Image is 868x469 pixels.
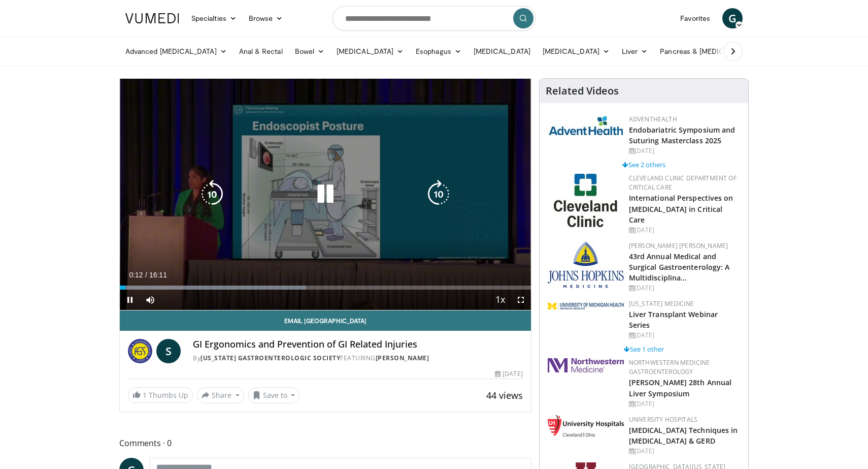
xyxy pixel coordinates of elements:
img: VuMedi Logo [125,13,179,23]
a: S [156,339,181,363]
a: Liver Transplant Webinar Series [629,309,718,330]
div: [DATE] [629,284,740,293]
img: c99d8ef4-c3cd-4e38-8428-4f59a70fa7e8.jpg.150x105_q85_autocrop_double_scale_upscale_version-0.2.jpg [548,241,624,288]
span: 16:11 [149,271,167,279]
a: Endobariatric Symposium and Suturing Masterclass 2025 [629,125,736,145]
img: Florida Gastroenterologic Society [128,339,152,363]
div: [DATE] [629,447,740,456]
a: Specialties [185,8,243,28]
img: 5c3c682d-da39-4b33-93a5-b3fb6ba9580b.jpg.150x105_q85_autocrop_double_scale_upscale_version-0.2.jpg [548,115,624,136]
img: 4dda5019-df37-4809-8c64-bdc3c4697fb4.png.150x105_q85_autocrop_double_scale_upscale_version-0.2.png [548,415,624,437]
span: / [145,271,147,279]
a: Favorites [674,8,716,28]
a: Liver [616,41,654,61]
button: Mute [140,290,160,310]
button: Share [197,387,244,403]
div: [DATE] [629,146,740,155]
button: Fullscreen [511,290,531,310]
a: [US_STATE] Medicine [629,299,694,308]
span: 1 [143,390,147,400]
div: Progress Bar [120,286,531,290]
a: Email [GEOGRAPHIC_DATA] [120,310,531,331]
a: Bowel [289,41,330,61]
span: 0:12 [129,271,143,279]
a: See 1 other [624,345,664,354]
h4: Related Videos [546,85,619,97]
a: [MEDICAL_DATA] Techniques in [MEDICAL_DATA] & GERD [629,425,738,446]
div: [DATE] [495,369,522,379]
div: By FEATURING [193,354,523,363]
h4: GI Ergonomics and Prevention of GI Related Injuries [193,339,523,350]
div: [DATE] [629,226,740,235]
a: Anal & Rectal [233,41,289,61]
a: Northwestern Medicine Gastroenterology [629,358,710,376]
a: Browse [243,8,289,28]
a: [PERSON_NAME] 28th Annual Liver Symposium [629,378,732,398]
div: [DATE] [629,331,740,340]
a: [PERSON_NAME] [PERSON_NAME] [629,241,728,250]
a: Pancreas & [MEDICAL_DATA] [654,41,773,61]
a: [MEDICAL_DATA] [468,41,537,61]
div: [DATE] [629,399,740,409]
button: Pause [120,290,140,310]
a: [US_STATE] Gastroenterologic Society [201,354,340,362]
a: [MEDICAL_DATA] [537,41,616,61]
a: Esophagus [410,41,468,61]
input: Search topics, interventions [332,6,536,30]
a: International Perspectives on [MEDICAL_DATA] in Critical Care [629,193,733,224]
button: Save to [248,387,300,403]
a: University Hospitals [629,415,697,424]
img: 7efbc4f9-e78b-438d-b5a1-5a81cc36a986.png.150x105_q85_autocrop_double_scale_upscale_version-0.2.png [548,303,624,309]
video-js: Video Player [120,79,531,310]
a: [PERSON_NAME] [376,354,429,362]
a: Cleveland Clinic Department of Critical Care [629,174,737,192]
a: 43rd Annual Medical and Surgical Gastroenterology: A Multidisciplina… [629,252,730,283]
span: Comments 0 [119,436,531,450]
a: [MEDICAL_DATA] [330,41,410,61]
img: 37f2bdae-6af4-4c49-ae65-fb99e80643fa.png.150x105_q85_autocrop_double_scale_upscale_version-0.2.jpg [548,358,624,372]
button: Playback Rate [490,290,511,310]
img: 5f0cf59e-536a-4b30-812c-ea06339c9532.jpg.150x105_q85_autocrop_double_scale_upscale_version-0.2.jpg [554,174,617,227]
a: See 2 others [622,160,665,169]
a: 1 Thumbs Up [128,387,193,403]
a: Advanced [MEDICAL_DATA] [119,41,233,61]
span: 44 views [486,389,523,401]
a: G [722,8,743,28]
a: AdventHealth [629,115,677,123]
